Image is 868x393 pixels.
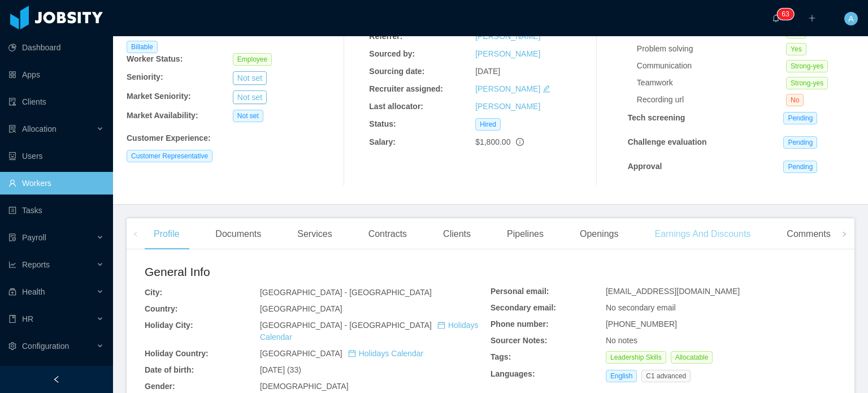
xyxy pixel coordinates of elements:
i: icon: setting [8,342,16,350]
span: [DATE] (33) [260,365,301,374]
a: icon: calendarHolidays Calendar [260,321,479,342]
span: Strong-yes [786,60,828,72]
span: [GEOGRAPHIC_DATA] - [GEOGRAPHIC_DATA] [260,288,432,297]
span: C1 advanced [641,370,691,382]
span: Customer Representative [127,150,212,162]
div: Communication [637,60,786,72]
a: [PERSON_NAME] [475,84,540,93]
div: Earnings And Discounts [645,218,759,250]
div: Contracts [359,218,416,250]
span: No [786,94,804,106]
a: icon: calendarHolidays Calendar [348,349,423,358]
b: Phone number: [491,319,549,329]
b: Sourcer Notes: [491,336,547,345]
b: Languages: [491,369,535,378]
span: No secondary email [606,303,676,312]
b: Tags: [491,352,511,361]
i: icon: book [8,315,16,323]
a: icon: userWorkers [8,172,104,195]
i: icon: edit [542,85,550,93]
span: [GEOGRAPHIC_DATA] [260,349,423,358]
span: info-circle [516,138,524,146]
span: Allocatable [671,351,713,364]
b: Salary: [369,137,396,146]
span: [DATE] [475,67,500,76]
span: English [606,370,637,382]
i: icon: right [841,231,847,237]
b: Gender: [145,382,175,391]
div: Services [288,218,341,250]
strong: Tech screening [628,113,685,122]
h2: General Info [145,263,491,281]
span: $1,800.00 [475,137,510,146]
span: Billable [127,41,158,53]
span: Configuration [22,342,69,351]
b: Status: [369,119,396,128]
div: Problem solving [637,43,786,55]
b: Secondary email: [491,303,556,312]
b: Market Seniority: [127,92,191,101]
span: Yes [786,43,806,55]
span: Leadership Skills [606,351,666,364]
button: Not set [233,90,267,104]
p: 3 [785,8,789,20]
div: Documents [206,218,270,250]
span: Pending [783,136,817,149]
span: Pending [783,112,817,124]
span: Pending [783,161,817,173]
i: icon: calendar [437,321,445,329]
div: Pipelines [498,218,553,250]
b: Date of birth: [145,365,194,374]
div: Recording url [637,94,786,106]
strong: Approval [628,162,662,171]
i: icon: plus [808,14,816,22]
span: Strong-yes [786,77,828,89]
b: Market Availability: [127,111,198,120]
span: Employee [233,53,272,66]
b: Sourcing date: [369,67,424,76]
div: Teamwork [637,77,786,89]
a: icon: appstoreApps [8,63,104,86]
b: Last allocator: [369,102,423,111]
a: icon: profileTasks [8,199,104,222]
i: icon: left [133,231,138,237]
b: Worker Status: [127,54,183,63]
b: City: [145,288,162,297]
span: HR [22,314,33,323]
span: Reports [22,260,50,269]
span: No notes [606,336,637,345]
strong: Challenge evaluation [628,137,707,146]
b: Customer Experience : [127,133,211,142]
b: Holiday Country: [145,349,209,358]
b: Sourced by: [369,49,415,58]
i: icon: calendar [348,349,356,357]
b: Holiday City: [145,321,193,330]
i: icon: medicine-box [8,288,16,296]
i: icon: line-chart [8,261,16,269]
b: Referrer: [369,32,402,41]
span: [PHONE_NUMBER] [606,319,677,329]
b: Recruiter assigned: [369,84,443,93]
span: Not set [233,110,263,122]
b: Country: [145,304,177,313]
span: Hired [475,118,501,131]
span: [GEOGRAPHIC_DATA] [260,304,342,313]
b: Personal email: [491,287,549,296]
sup: 63 [777,8,793,20]
i: icon: file-protect [8,234,16,241]
i: icon: bell [772,14,780,22]
span: Allocation [22,124,57,133]
div: Comments [778,218,839,250]
b: Seniority: [127,72,163,81]
a: [PERSON_NAME] [475,49,540,58]
a: [PERSON_NAME] [475,102,540,111]
a: icon: pie-chartDashboard [8,36,104,59]
a: [PERSON_NAME] [475,32,540,41]
span: [EMAIL_ADDRESS][DOMAIN_NAME] [606,287,740,296]
a: icon: robotUsers [8,145,104,167]
span: [DEMOGRAPHIC_DATA] [260,382,349,391]
div: Clients [434,218,480,250]
div: Profile [145,218,188,250]
a: icon: auditClients [8,90,104,113]
span: [GEOGRAPHIC_DATA] - [GEOGRAPHIC_DATA] [260,321,479,342]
